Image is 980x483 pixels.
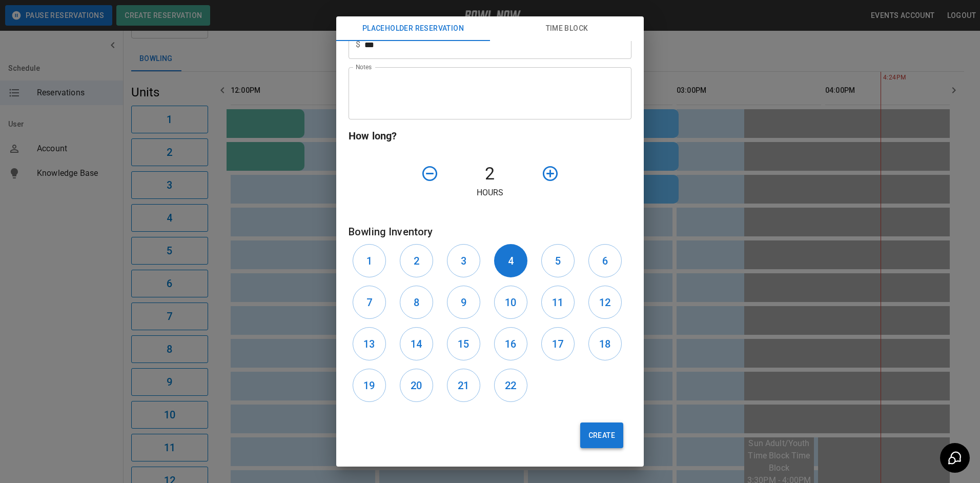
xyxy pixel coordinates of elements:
button: 22 [494,369,527,402]
h6: 7 [366,294,372,311]
button: 19 [353,369,386,402]
h6: 12 [599,294,610,311]
h6: 4 [508,253,514,269]
button: 17 [541,327,575,360]
h4: 2 [443,163,537,185]
button: 5 [541,244,575,277]
button: 12 [588,286,622,319]
button: 15 [447,327,480,360]
h6: 3 [461,253,466,269]
button: 1 [353,244,386,277]
button: 3 [447,244,480,277]
h6: 8 [414,294,419,311]
button: 20 [400,369,433,402]
h6: How long? [349,128,631,144]
button: 11 [541,286,575,319]
button: 16 [494,327,527,360]
h6: 16 [505,336,516,352]
h6: 11 [552,294,563,311]
button: 2 [400,244,433,277]
h6: 13 [363,336,375,352]
button: 6 [588,244,622,277]
h6: 20 [411,377,422,394]
h6: 9 [461,294,466,311]
h6: 2 [414,253,419,269]
button: 21 [447,369,480,402]
h6: 19 [363,377,375,394]
button: Placeholder Reservation [336,16,490,41]
button: 7 [353,286,386,319]
h6: 15 [458,336,469,352]
button: Time Block [490,16,644,41]
h6: 18 [599,336,610,352]
p: $ [356,38,360,51]
button: 13 [353,327,386,360]
h6: 5 [555,253,561,269]
button: 10 [494,286,527,319]
h6: 6 [602,253,608,269]
button: Create [580,422,623,448]
button: 9 [447,286,480,319]
button: 4 [494,244,527,277]
button: 14 [400,327,433,360]
h6: 21 [458,377,469,394]
h6: 17 [552,336,563,352]
h6: 14 [411,336,422,352]
h6: Bowling Inventory [349,224,631,240]
p: Hours [349,187,631,199]
h6: 1 [366,253,372,269]
h6: 10 [505,294,516,311]
h6: 22 [505,377,516,394]
button: 18 [588,327,622,360]
button: 8 [400,286,433,319]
